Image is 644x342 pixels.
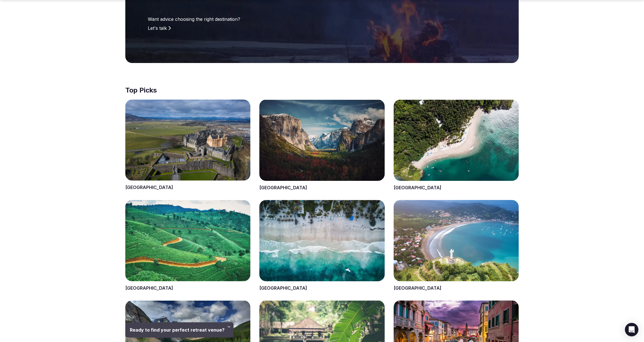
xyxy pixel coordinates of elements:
[148,16,355,22] p: Want advice choosing the right destination?
[259,185,307,190] a: [GEOGRAPHIC_DATA]
[148,25,171,31] a: Let's talk
[125,184,173,190] a: [GEOGRAPHIC_DATA]
[625,323,638,336] div: Open Intercom Messenger
[125,285,173,291] a: [GEOGRAPHIC_DATA]
[394,185,441,190] a: [GEOGRAPHIC_DATA]
[259,285,307,291] a: [GEOGRAPHIC_DATA]
[125,85,519,95] h2: Top Picks
[394,285,441,291] a: [GEOGRAPHIC_DATA]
